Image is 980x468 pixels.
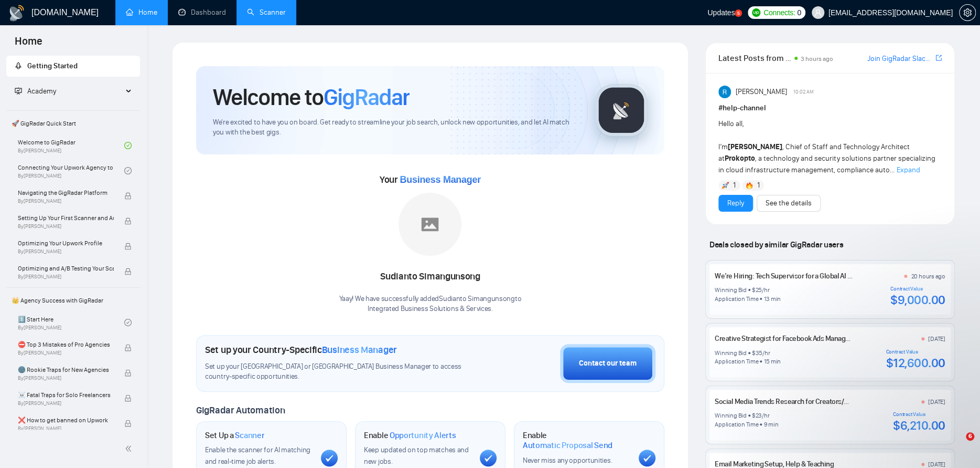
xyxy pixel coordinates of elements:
[752,411,756,420] div: $
[867,53,933,65] a: Join GigRadar Slack Community
[124,192,132,200] span: lock
[205,344,397,356] h1: Set up your Country-Specific
[7,290,139,311] span: 👑 Agency Success with GigRadar
[380,174,481,185] span: Your
[18,415,114,425] span: ❌ How to get banned on Upwork
[18,339,114,350] span: ⛔ Top 3 Mistakes of Pro Agencies
[935,53,942,63] a: export
[126,8,157,17] a: homeHome
[399,193,461,256] img: placeholder.png
[18,223,114,230] span: By [PERSON_NAME]
[124,243,132,250] span: lock
[7,113,139,134] span: 🚀 GigRadar Quick Start
[364,445,469,466] span: Keep updated on top matches and new jobs.
[18,350,114,356] span: By [PERSON_NAME]
[897,165,920,174] span: Expand
[18,263,114,274] span: Optimizing and A/B Testing Your Scanner for Better Results
[960,8,975,17] span: setting
[718,195,753,212] button: Reply
[18,248,114,255] span: By [PERSON_NAME]
[27,87,56,96] span: Academy
[718,102,942,114] h1: # help-channel
[523,430,630,451] h1: Enable
[718,86,731,98] img: Rohith Sanam
[18,134,124,157] a: Welcome to GigRadarBy[PERSON_NAME]
[124,268,132,275] span: lock
[715,357,758,366] div: Application Time
[322,344,397,356] span: Business Manager
[935,54,942,62] span: export
[18,238,114,248] span: Optimizing Your Upwork Profile
[721,182,729,189] img: 🚀
[762,349,770,357] div: /hr
[959,4,976,21] button: setting
[523,456,612,465] span: Never miss any opportunities.
[762,286,769,294] div: /hr
[757,180,759,191] span: 1
[18,159,124,182] a: Connecting Your Upwork Agency to GigRadarBy[PERSON_NAME]
[890,286,945,292] div: Contract Value
[746,182,753,189] img: 🔥
[801,55,833,63] span: 3 hours ago
[752,8,760,17] img: upwork-logo.png
[15,62,22,69] span: rocket
[125,443,135,454] span: double-left
[893,411,945,418] div: Contract Value
[15,87,56,96] span: Academy
[560,344,655,383] button: Contact our team
[718,119,935,174] span: Hello all, I’m , Chief of Staff and Technology Architect at , a technology and security solutions...
[715,286,746,294] div: Winning Bid
[124,420,132,427] span: lock
[752,286,756,294] div: $
[124,217,132,225] span: lock
[928,335,945,343] div: [DATE]
[18,311,124,334] a: 1️⃣ Start HereBy[PERSON_NAME]
[715,334,865,343] a: Creative Strategist for Facebook Ads Management
[523,440,612,451] span: Automatic Proposal Send
[18,365,114,375] span: 🌚 Rookie Traps for New Agencies
[886,355,945,371] div: $12,600.00
[763,420,778,429] div: 9 min
[705,235,847,254] span: Deals closed by similar GigRadar users
[911,272,945,280] div: 20 hours ago
[763,357,781,366] div: 15 min
[205,445,310,466] span: Enable the scanner for AI matching and real-time job alerts.
[6,56,140,77] li: Getting Started
[752,349,756,357] div: $
[205,362,475,382] span: Set up your [GEOGRAPHIC_DATA] or [GEOGRAPHIC_DATA] Business Manager to access country-specific op...
[213,83,410,111] h1: Welcome to
[18,375,114,381] span: By [PERSON_NAME]
[196,404,285,416] span: GigRadar Automation
[959,8,976,17] a: setting
[124,394,132,402] span: lock
[18,274,114,280] span: By [PERSON_NAME]
[725,154,755,163] strong: Prokopto
[579,358,637,369] div: Contact our team
[737,11,740,16] text: 5
[15,87,22,95] span: fund-projection-screen
[715,272,899,280] a: We’re Hiring: Tech Supervisor for a Global AI Startup – CampiX
[18,213,114,223] span: Setting Up Your First Scanner and Auto-Bidder
[718,51,791,65] span: Latest Posts from the GigRadar Community
[755,349,762,357] div: 35
[18,188,114,198] span: Navigating the GigRadar Platform
[6,34,51,56] span: Home
[18,390,114,400] span: ☠️ Fatal Traps for Solo Freelancers
[735,86,787,98] span: [PERSON_NAME]
[715,295,758,303] div: Application Time
[766,197,812,209] a: See the details
[595,84,648,137] img: gigradar-logo.png
[755,286,762,294] div: 25
[124,167,132,174] span: check-circle
[213,118,578,138] span: We're excited to have you on board. Get ready to streamline your job search, unlock new opportuni...
[364,430,456,441] h1: Enable
[124,142,132,149] span: check-circle
[735,9,742,17] a: 5
[400,174,480,185] span: Business Manager
[27,61,78,70] span: Getting Started
[763,295,781,303] div: 13 min
[814,9,822,16] span: user
[18,198,114,204] span: By [PERSON_NAME]
[324,83,410,111] span: GigRadar
[762,411,769,420] div: /hr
